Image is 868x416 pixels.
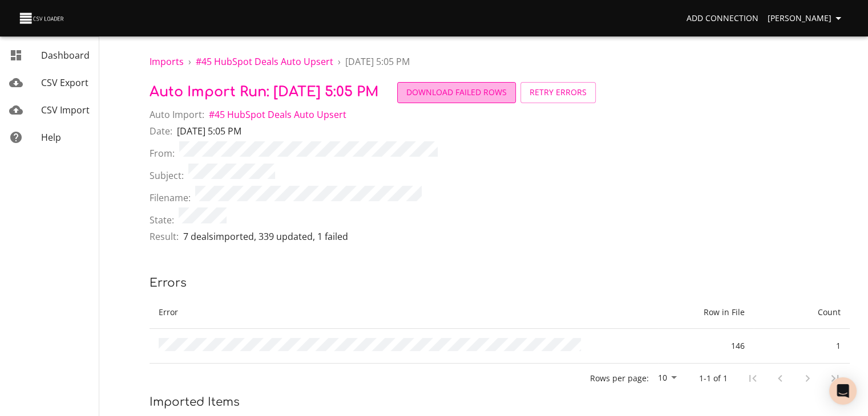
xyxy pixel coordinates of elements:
[150,84,379,100] span: Auto Import Run: [DATE] 5:05 PM
[754,328,850,363] td: 1
[41,49,90,62] span: Dashboard
[209,108,346,121] a: #45 HubSpot Deals Auto Upsert
[41,104,90,116] span: CSV Import
[682,8,763,29] a: Add Connection
[183,230,348,243] p: 7 deals imported , 339 updated , 1 failed
[345,55,410,68] span: [DATE] 5:05 PM
[687,11,758,26] span: Add Connection
[150,108,204,121] span: Auto Import:
[338,55,341,68] li: ›
[397,82,516,103] button: Download Failed Rows
[590,373,649,384] p: Rows per page:
[188,55,191,68] li: ›
[658,296,754,329] th: Row in File
[658,328,754,363] td: 146
[177,124,241,138] p: [DATE] 5:05 PM
[150,395,240,409] span: Imported Items
[150,124,172,138] span: Date:
[768,11,845,26] span: [PERSON_NAME]
[41,76,88,89] span: CSV Export
[530,85,587,100] span: Retry Errors
[18,10,66,26] img: CSV Loader
[150,55,184,68] a: Imports
[829,377,857,405] div: Open Intercom Messenger
[653,370,681,387] div: 10
[754,296,850,329] th: Count
[150,276,187,289] span: Errors
[150,230,179,243] span: Result:
[699,373,728,384] p: 1-1 of 1
[41,131,61,144] span: Help
[763,8,850,29] button: [PERSON_NAME]
[196,55,333,68] a: #45 HubSpot Deals Auto Upsert
[150,191,191,205] span: Filename:
[520,82,596,103] button: Retry Errors
[196,55,333,68] span: # 45 HubSpot Deals Auto Upsert
[150,146,175,160] span: From:
[406,85,507,100] span: Download Failed Rows
[209,108,346,121] span: # 45 HubSpot Deals Auto Upsert
[150,296,658,329] th: Error
[150,213,174,227] span: State:
[150,169,184,182] span: Subject:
